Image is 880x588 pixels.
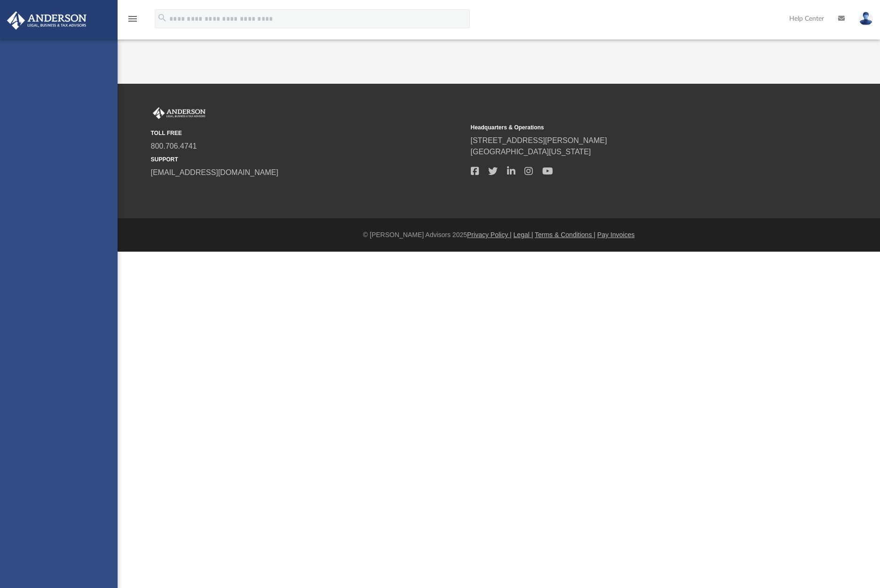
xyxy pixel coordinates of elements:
[151,155,464,164] small: SUPPORT
[4,11,89,30] img: Anderson Advisors Platinum Portal
[127,18,138,24] a: menu
[151,129,464,137] small: TOLL FREE
[467,231,512,238] a: Privacy Policy |
[859,12,873,25] img: User Pic
[514,231,533,238] a: Legal |
[151,142,197,150] a: 800.706.4741
[471,148,591,156] a: [GEOGRAPHIC_DATA][US_STATE]
[118,230,880,240] div: © [PERSON_NAME] Advisors 2025
[597,231,634,238] a: Pay Invoices
[157,13,167,23] i: search
[151,168,278,176] a: [EMAIL_ADDRESS][DOMAIN_NAME]
[127,13,138,24] i: menu
[471,123,784,132] small: Headquarters & Operations
[471,136,607,144] a: [STREET_ADDRESS][PERSON_NAME]
[535,231,595,238] a: Terms & Conditions |
[151,107,207,119] img: Anderson Advisors Platinum Portal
